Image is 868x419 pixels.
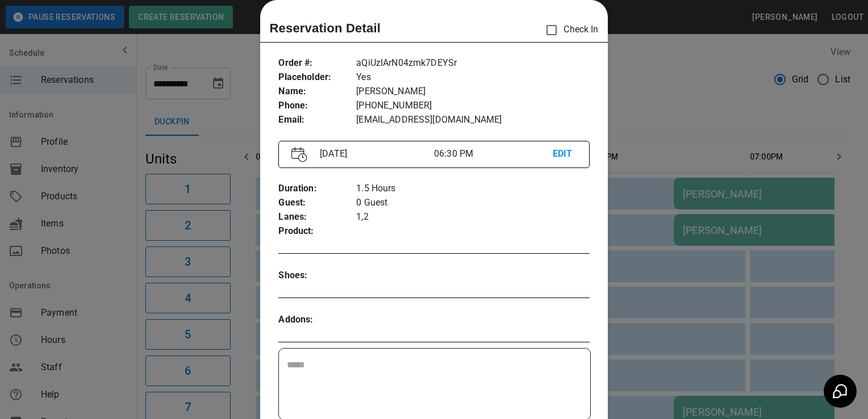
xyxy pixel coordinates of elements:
p: [EMAIL_ADDRESS][DOMAIN_NAME] [356,113,589,127]
p: Guest : [278,196,356,210]
p: 1.5 Hours [356,182,589,196]
p: Shoes : [278,269,356,283]
p: Placeholder : [278,70,356,85]
p: Product : [278,224,356,238]
p: [PHONE_NUMBER] [356,99,589,113]
p: Reservation Detail [269,19,381,37]
p: Order # : [278,56,356,70]
p: Addons : [278,313,356,327]
img: Vector [291,147,307,162]
p: Yes [356,70,589,85]
p: 0 Guest [356,196,589,210]
p: aQiUzIArN04zmk7DEYSr [356,56,589,70]
p: Lanes : [278,210,356,224]
p: Duration : [278,182,356,196]
p: 1,2 [356,210,589,224]
p: Check In [540,18,598,42]
p: Email : [278,113,356,127]
p: EDIT [553,147,577,161]
p: [PERSON_NAME] [356,85,589,99]
p: Phone : [278,99,356,113]
p: [DATE] [315,147,434,161]
p: 06:30 PM [434,147,553,161]
p: Name : [278,85,356,99]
